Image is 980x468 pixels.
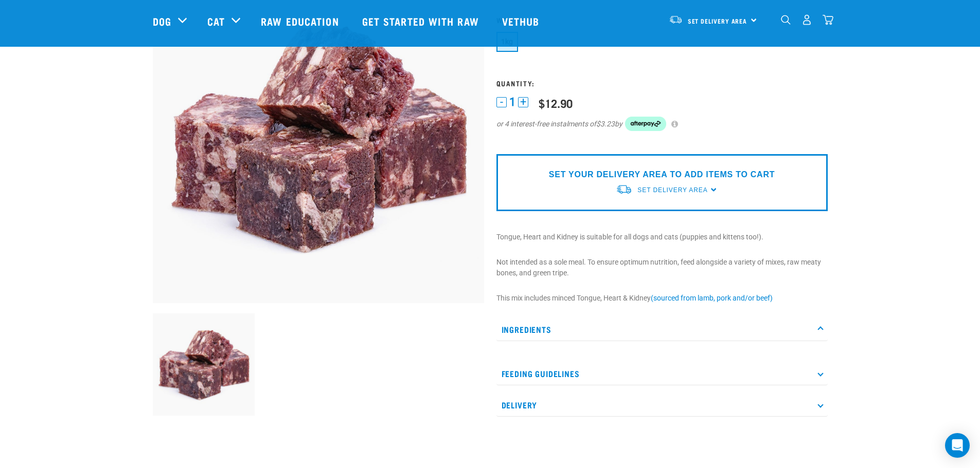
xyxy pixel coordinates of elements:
[496,257,828,278] p: Not intended as a sole meal. To ensure optimum nutrition, feed alongside a variety of mixes, raw ...
[539,97,573,109] div: $12.90
[496,293,828,304] p: This mix includes minced Tongue, Heart & Kidney
[492,1,553,42] a: Vethub
[781,15,791,25] img: home-icon-1@2x.png
[688,19,747,23] span: Set Delivery Area
[945,433,970,458] div: Open Intercom Messenger
[801,14,812,25] img: user.png
[596,119,615,129] span: $3.23
[153,13,171,29] a: Dog
[823,14,833,25] img: home-icon@2x.png
[496,97,507,107] button: -
[207,13,225,29] a: Cat
[637,186,707,194] span: Set Delivery Area
[549,169,775,181] p: SET YOUR DELIVERY AREA TO ADD ITEMS TO CART
[651,294,773,302] a: (sourced from lamb, pork and/or beef)
[669,15,683,24] img: van-moving.png
[496,394,828,417] p: Delivery
[509,97,515,107] span: 1
[616,184,632,195] img: van-moving.png
[352,1,492,42] a: Get started with Raw
[625,117,666,131] img: Afterpay
[251,1,351,42] a: Raw Education
[496,79,828,87] h3: Quantity:
[518,97,528,107] button: +
[153,313,255,416] img: 1167 Tongue Heart Kidney Mix 01
[496,232,828,242] p: Tongue, Heart and Kidney is suitable for all dogs and cats (puppies and kittens too!).
[496,362,828,385] p: Feeding Guidelines
[496,117,828,131] div: or 4 interest-free instalments of by
[496,318,828,341] p: Ingredients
